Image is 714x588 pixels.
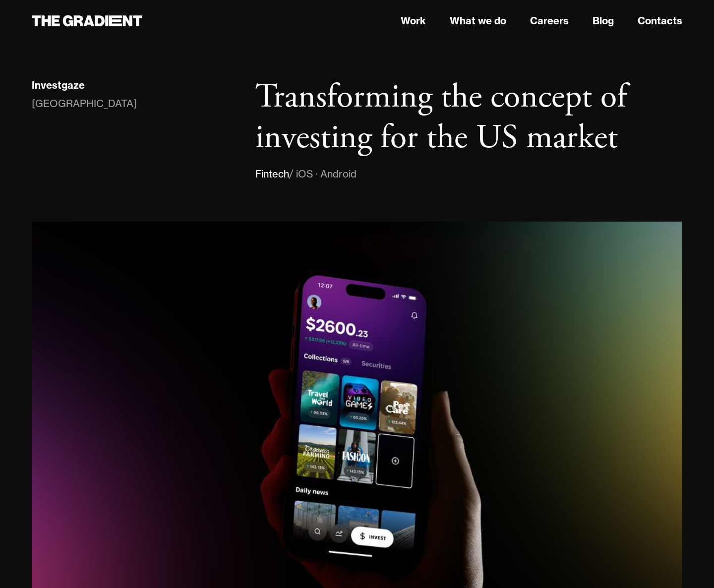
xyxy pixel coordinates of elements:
[450,13,506,28] a: What we do
[255,166,289,182] div: Fintech
[530,13,569,28] a: Careers
[401,13,426,28] a: Work
[255,77,682,158] h1: Transforming the concept of investing for the US market
[289,166,357,182] div: / iOS · Android
[32,79,85,92] div: Investgaze
[593,13,614,28] a: Blog
[638,13,682,28] a: Contacts
[32,96,137,112] div: [GEOGRAPHIC_DATA]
